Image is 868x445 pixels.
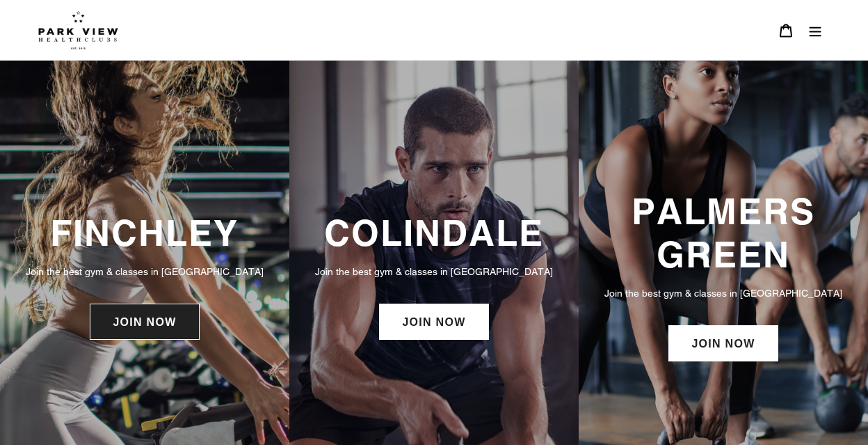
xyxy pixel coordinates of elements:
[379,304,488,340] a: JOIN NOW: Colindale Membership
[593,190,854,276] h3: PALMERS GREEN
[14,212,275,254] h3: FINCHLEY
[303,264,565,279] p: Join the best gym & classes in [GEOGRAPHIC_DATA]
[593,286,854,301] p: Join the best gym & classes in [GEOGRAPHIC_DATA]
[801,15,830,45] button: Menu
[90,304,199,340] a: JOIN NOW: Finchley Membership
[38,10,118,49] img: Park view health clubs is a gym near you.
[14,264,275,279] p: Join the best gym & classes in [GEOGRAPHIC_DATA]
[303,212,565,254] h3: COLINDALE
[668,325,778,361] a: JOIN NOW: Palmers Green Membership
